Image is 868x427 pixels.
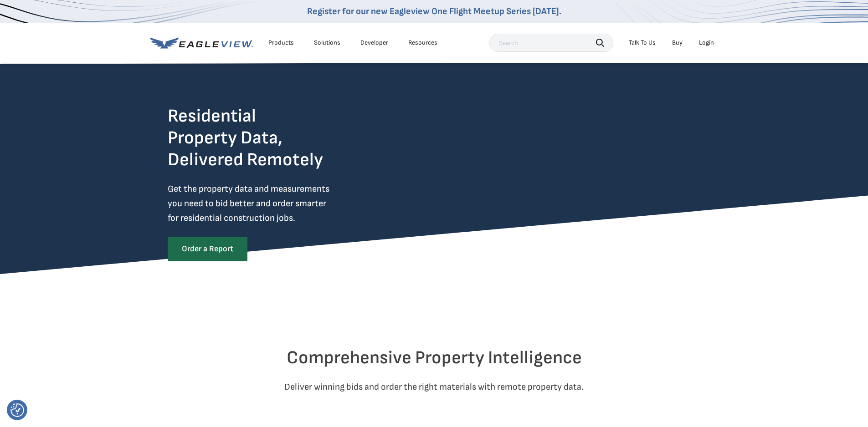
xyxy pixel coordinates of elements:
a: Buy [672,39,683,47]
h2: Comprehensive Property Intelligence [168,347,701,369]
div: Resources [408,39,437,47]
a: Developer [360,39,388,47]
input: Search [489,34,613,52]
div: Solutions [314,39,340,47]
div: Talk To Us [629,39,656,47]
p: Get the property data and measurements you need to bid better and order smarter for residential c... [168,182,367,225]
h2: Residential Property Data, Delivered Remotely [168,105,323,171]
a: Order a Report [168,237,247,261]
a: Register for our new Eagleview One Flight Meetup Series [DATE]. [307,6,561,17]
div: Products [268,39,294,47]
div: Login [699,39,714,47]
p: Deliver winning bids and order the right materials with remote property data. [168,380,701,394]
button: Consent Preferences [10,403,24,417]
img: Revisit consent button [10,403,24,417]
